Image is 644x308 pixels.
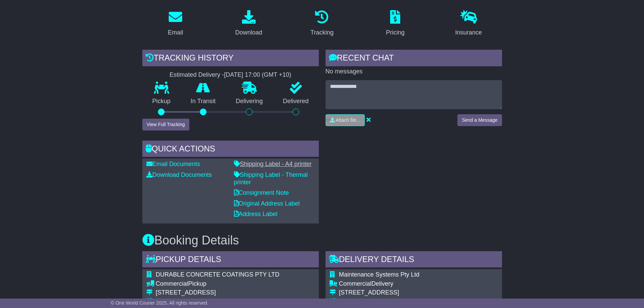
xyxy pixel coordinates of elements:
a: Download Documents [146,171,212,178]
div: [STREET_ADDRESS] [156,289,315,297]
a: Original Address Label [234,200,300,207]
a: Tracking [306,8,338,40]
div: RECENT CHAT [326,50,502,68]
div: Delivery Details [326,251,502,269]
a: Download [231,8,267,40]
div: Quick Actions [142,141,319,159]
div: Tracking [310,28,333,37]
span: DURABLE CONCRETE COATINGS PTY LTD [156,271,280,278]
div: Download [235,28,262,37]
a: Insurance [451,8,486,40]
div: Pickup Details [142,251,319,269]
div: [STREET_ADDRESS] [339,289,492,297]
div: Tracking history [142,50,319,68]
p: Delivering [226,98,273,105]
span: Commercial [339,280,372,287]
a: Address Label [234,211,278,217]
div: Email [168,28,183,37]
div: Pricing [386,28,405,37]
p: Delivered [273,98,319,105]
a: Shipping Label - Thermal printer [234,171,308,186]
span: Commercial [156,280,188,287]
p: Pickup [142,98,181,105]
div: Delivery [339,280,492,288]
div: Estimated Delivery - [142,71,319,79]
div: [DATE] 17:00 (GMT +10) [224,71,291,79]
span: Maintenance Systems Pty Ltd [339,271,420,278]
div: Pickup [156,280,315,288]
button: Send a Message [457,114,502,126]
a: Pricing [382,8,409,40]
p: No messages [326,68,502,75]
button: View Full Tracking [142,119,189,131]
p: In Transit [181,98,226,105]
a: Shipping Label - A4 printer [234,161,312,167]
h3: Booking Details [142,234,502,247]
span: © One World Courier 2025. All rights reserved. [111,300,209,306]
a: Email Documents [146,161,200,167]
div: Insurance [455,28,482,37]
a: Email [163,8,187,40]
a: Consignment Note [234,189,289,196]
